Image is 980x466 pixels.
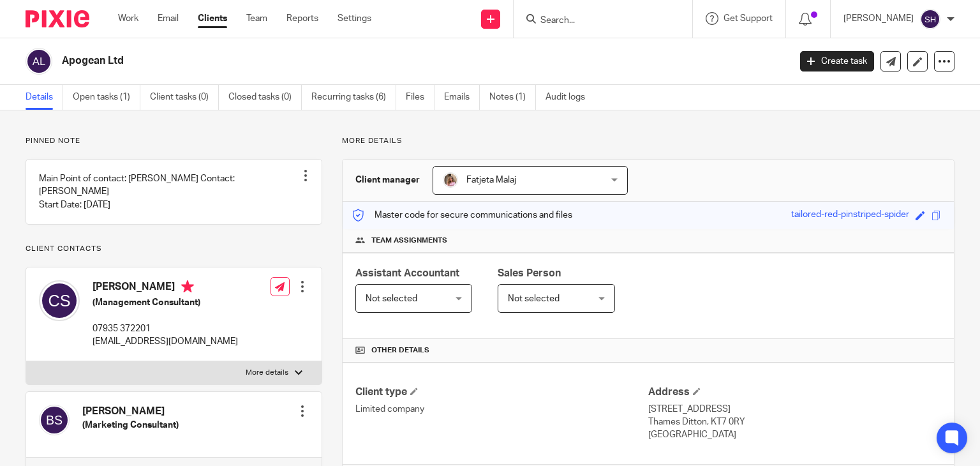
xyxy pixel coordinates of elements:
[26,10,89,27] img: Pixie
[371,345,429,356] span: Other details
[498,268,561,278] span: Sales Person
[93,296,238,309] h5: (Management Consultant)
[62,54,637,68] h2: Apogean Ltd
[82,405,179,418] h4: [PERSON_NAME]
[355,403,648,416] p: Limited company
[355,386,648,399] h4: Client type
[800,51,874,71] a: Create task
[181,280,194,293] i: Primary
[489,85,536,110] a: Notes (1)
[724,14,773,23] span: Get Support
[93,322,238,335] p: 07935 372201
[73,85,140,110] a: Open tasks (1)
[26,85,63,110] a: Details
[546,85,595,110] a: Audit logs
[39,280,80,321] img: svg%3E
[311,85,396,110] a: Recurring tasks (6)
[286,12,318,25] a: Reports
[648,403,941,416] p: [STREET_ADDRESS]
[539,15,654,27] input: Search
[366,294,417,303] span: Not selected
[338,12,371,25] a: Settings
[352,209,572,222] p: Master code for secure communications and files
[342,136,954,146] p: More details
[158,12,179,25] a: Email
[26,136,322,146] p: Pinned note
[82,419,179,432] h5: (Marketing Consultant)
[920,9,940,29] img: svg%3E
[355,268,459,278] span: Assistant Accountant
[444,85,480,110] a: Emails
[150,85,219,110] a: Client tasks (0)
[93,280,238,296] h4: [PERSON_NAME]
[443,172,458,188] img: MicrosoftTeams-image%20(5).png
[93,335,238,348] p: [EMAIL_ADDRESS][DOMAIN_NAME]
[26,48,52,75] img: svg%3E
[39,405,70,435] img: svg%3E
[118,12,138,25] a: Work
[648,416,941,428] p: Thames Ditton, KT7 0RY
[371,236,447,246] span: Team assignments
[228,85,302,110] a: Closed tasks (0)
[648,428,941,441] p: [GEOGRAPHIC_DATA]
[355,174,420,186] h3: Client manager
[843,12,914,25] p: [PERSON_NAME]
[466,176,516,184] span: Fatjeta Malaj
[198,12,227,25] a: Clients
[791,208,909,223] div: tailored-red-pinstriped-spider
[26,244,322,254] p: Client contacts
[406,85,434,110] a: Files
[246,368,288,378] p: More details
[508,294,560,303] span: Not selected
[648,386,941,399] h4: Address
[246,12,267,25] a: Team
